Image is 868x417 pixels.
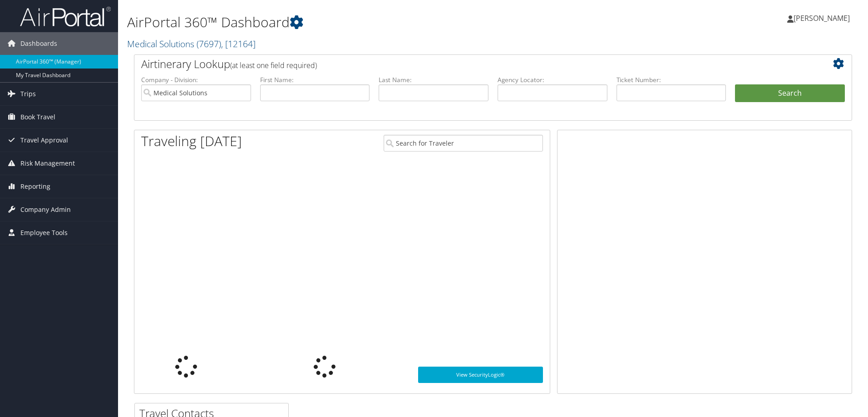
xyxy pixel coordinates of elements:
[384,135,543,152] input: Search for Traveler
[260,75,370,84] label: First Name:
[20,83,36,105] span: Trips
[141,56,785,72] h2: Airtinerary Lookup
[20,6,111,27] img: airportal-logo.png
[20,175,50,198] span: Reporting
[221,38,256,50] span: , [ 12164 ]
[20,129,68,152] span: Travel Approval
[197,38,221,50] span: ( 7697 )
[498,75,607,84] label: Agency Locator:
[230,60,317,70] span: (at least one field required)
[141,132,242,151] h1: Traveling [DATE]
[141,75,251,84] label: Company - Division:
[735,84,845,103] button: Search
[20,32,57,55] span: Dashboards
[20,221,68,244] span: Employee Tools
[418,367,543,383] a: View SecurityLogic®
[794,13,850,23] span: [PERSON_NAME]
[127,38,256,50] a: Medical Solutions
[20,106,55,128] span: Book Travel
[20,152,75,175] span: Risk Management
[127,13,615,32] h1: AirPortal 360™ Dashboard
[787,5,859,32] a: [PERSON_NAME]
[379,75,488,84] label: Last Name:
[616,75,726,84] label: Ticket Number:
[20,198,71,221] span: Company Admin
